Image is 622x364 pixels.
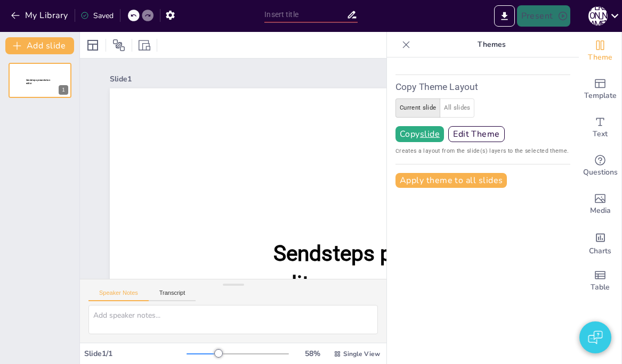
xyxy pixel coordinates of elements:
[80,11,114,21] div: Saved
[395,146,570,155] span: Creates a layout from the slide(s) layers to the selected theme.
[448,126,505,142] button: Edit Theme
[84,349,187,359] div: Slide 1 / 1
[583,167,618,178] span: Questions
[591,282,610,293] span: Table
[5,37,74,54] button: Add slide
[8,7,72,24] button: My Library
[440,98,474,118] button: all slides
[264,7,346,22] input: Insert title
[579,185,621,224] div: Add images, graphics, shapes or video
[343,350,380,358] span: Single View
[584,90,617,102] span: Template
[395,126,444,142] button: Copyslide
[589,245,611,257] span: Charts
[26,79,50,85] span: Sendsteps presentation editor
[494,5,515,27] button: Export to PowerPoint
[59,85,68,95] div: 1
[593,128,608,140] span: Text
[579,32,621,70] div: Change the overall theme
[415,32,568,57] p: Themes
[517,5,570,27] button: Present
[395,79,570,94] h6: Copy Theme Layout
[395,98,440,118] button: current slide
[88,289,149,301] button: Speaker Notes
[588,52,612,63] span: Theme
[110,74,587,84] div: Slide 1
[588,5,608,27] button: [PERSON_NAME]
[273,241,501,296] span: Sendsteps presentation editor
[395,98,570,118] div: create layout
[84,37,101,54] div: Layout
[590,205,611,217] span: Media
[579,262,621,300] div: Add a table
[149,289,196,301] button: Transcript
[579,147,621,185] div: Get real-time input from your audience
[420,130,440,138] u: slide
[579,224,621,262] div: Add charts and graphs
[136,37,152,54] div: Resize presentation
[9,63,71,98] div: 1
[395,173,507,188] button: Apply theme to all slides
[300,349,325,359] div: 58 %
[579,70,621,109] div: Add ready made slides
[588,6,608,26] div: [PERSON_NAME]
[112,39,125,52] span: Position
[579,109,621,147] div: Add text boxes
